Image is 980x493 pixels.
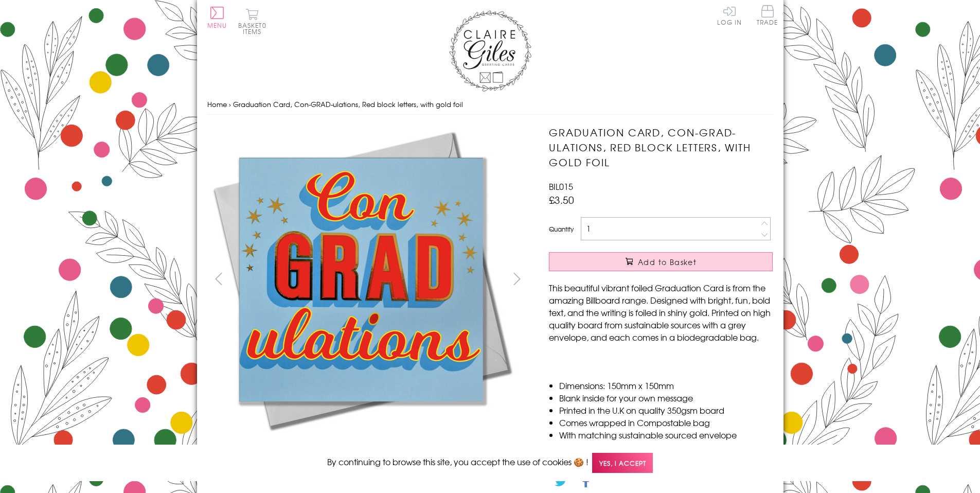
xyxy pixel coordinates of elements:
[559,429,773,441] li: With matching sustainable sourced envelope
[238,8,266,34] button: Basket0 items
[549,180,573,192] span: BIL015
[592,453,653,473] span: Yes, I accept
[207,99,227,109] a: Home
[757,5,778,27] a: Trade
[505,267,528,290] button: next
[549,252,773,271] button: Add to Basket
[207,125,516,434] img: Graduation Card, Con-GRAD-ulations, Red block letters, with gold foil
[207,94,773,115] nav: breadcrumbs
[717,5,742,25] a: Log In
[549,281,773,343] p: This beautiful vibrant foiled Graduation Card is from the amazing Billboard range. Designed with ...
[233,99,463,109] span: Graduation Card, Con-GRAD-ulations, Red block letters, with gold foil
[243,21,266,36] span: 0 items
[549,224,574,234] label: Quantity
[559,379,773,392] li: Dimensions: 150mm x 150mm
[207,267,230,290] button: prev
[757,5,778,25] span: Trade
[638,257,697,267] span: Add to Basket
[549,125,773,169] h1: Graduation Card, Con-GRAD-ulations, Red block letters, with gold foil
[559,392,773,404] li: Blank inside for your own message
[559,416,773,429] li: Comes wrapped in Compostable bag
[229,99,231,109] span: ›
[559,441,773,453] li: Can be sent with Royal Mail standard letter stamps
[549,192,574,207] span: £3.50
[207,7,227,28] button: Menu
[449,10,531,92] img: Claire Giles Greetings Cards
[559,404,773,416] li: Printed in the U.K on quality 350gsm board
[207,21,227,30] span: Menu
